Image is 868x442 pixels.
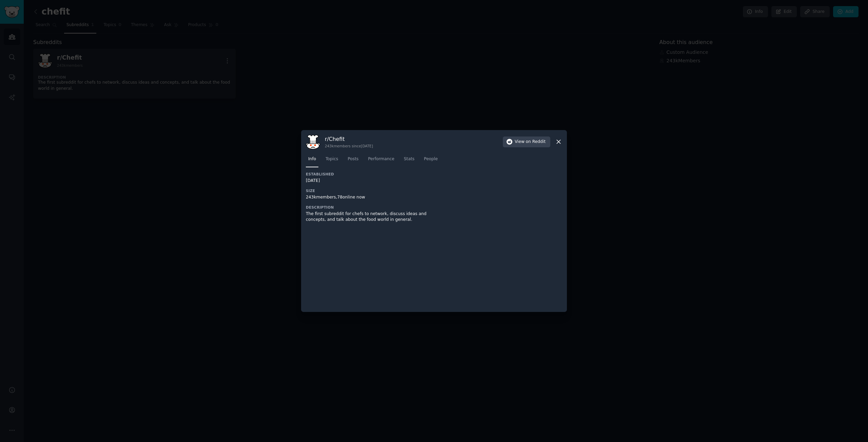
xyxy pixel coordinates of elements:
[503,136,550,147] button: Viewon Reddit
[325,144,373,148] div: 243k members since [DATE]
[323,154,340,168] a: Topics
[306,135,320,149] img: Chefit
[325,156,338,162] span: Topics
[306,194,434,201] div: 243k members, 78 online now
[306,172,434,176] h3: Established
[366,154,397,168] a: Performance
[345,154,361,168] a: Posts
[325,135,373,143] h3: r/ Chefit
[401,154,417,168] a: Stats
[368,156,394,162] span: Performance
[306,205,434,210] h3: Description
[526,139,546,145] span: on Reddit
[515,139,546,145] span: View
[424,156,438,162] span: People
[308,156,316,162] span: Info
[306,211,434,223] div: The first subreddit for chefs to network, discuss ideas and concepts, and talk about the food wor...
[348,156,358,162] span: Posts
[306,188,434,193] h3: Size
[421,154,440,168] a: People
[404,156,414,162] span: Stats
[306,154,318,168] a: Info
[306,178,434,184] div: [DATE]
